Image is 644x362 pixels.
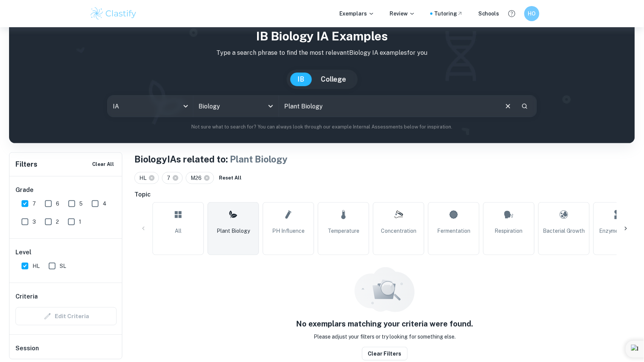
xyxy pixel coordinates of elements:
[134,190,635,199] h6: Topic
[134,172,159,184] div: HL
[108,96,193,117] div: IA
[79,218,81,226] span: 1
[90,159,116,170] button: Clear All
[543,227,585,235] span: Bacterial Growth
[32,218,36,226] span: 3
[339,9,374,18] p: Exemplars
[15,292,38,301] h6: Criteria
[15,344,117,359] h6: Session
[134,152,635,166] h1: Biology IAs related to:
[362,347,408,360] button: Clear filters
[528,9,536,18] h6: HO
[186,172,214,184] div: M26
[524,6,539,21] button: HO
[296,318,473,330] h5: No exemplars matching your criteria were found.
[217,227,250,235] span: Plant Biology
[314,73,354,86] button: College
[434,9,463,18] a: Tutoring
[272,227,305,235] span: pH Influence
[518,100,531,113] button: Search
[328,227,359,235] span: Temperature
[15,159,37,170] h6: Filters
[495,227,523,235] span: Respiration
[56,200,59,208] span: 6
[15,48,629,57] p: Type a search phrase to find the most relevant Biology IA examples for you
[79,200,83,208] span: 5
[381,227,416,235] span: Concentration
[599,227,639,235] span: Enzyme Activity
[56,218,59,226] span: 2
[175,227,182,235] span: All
[191,174,205,182] span: M26
[354,267,415,312] img: empty_state_resources.svg
[167,174,174,182] span: 7
[15,248,117,257] h6: Level
[505,7,518,20] button: Help and Feedback
[89,6,137,21] img: Clastify logo
[15,27,629,45] h1: IB Biology IA examples
[103,200,106,208] span: 4
[32,262,40,270] span: HL
[437,227,470,235] span: Fermentation
[217,172,243,184] button: Reset All
[314,333,456,341] p: Please adjust your filters or try looking for something else.
[139,174,150,182] span: HL
[15,307,117,325] div: Criteria filters are unavailable when searching by topic
[279,96,498,117] input: E.g. photosynthesis, coffee and protein, HDI and diabetes...
[230,154,288,164] span: Plant Biology
[290,73,312,86] button: IB
[265,101,276,111] button: Open
[501,99,515,113] button: Clear
[162,172,183,184] div: 7
[32,200,36,208] span: 7
[390,9,415,18] p: Review
[478,9,499,18] a: Schools
[15,123,629,131] p: Not sure what to search for? You can always look through our example Internal Assessments below f...
[15,186,117,195] h6: Grade
[60,262,66,270] span: SL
